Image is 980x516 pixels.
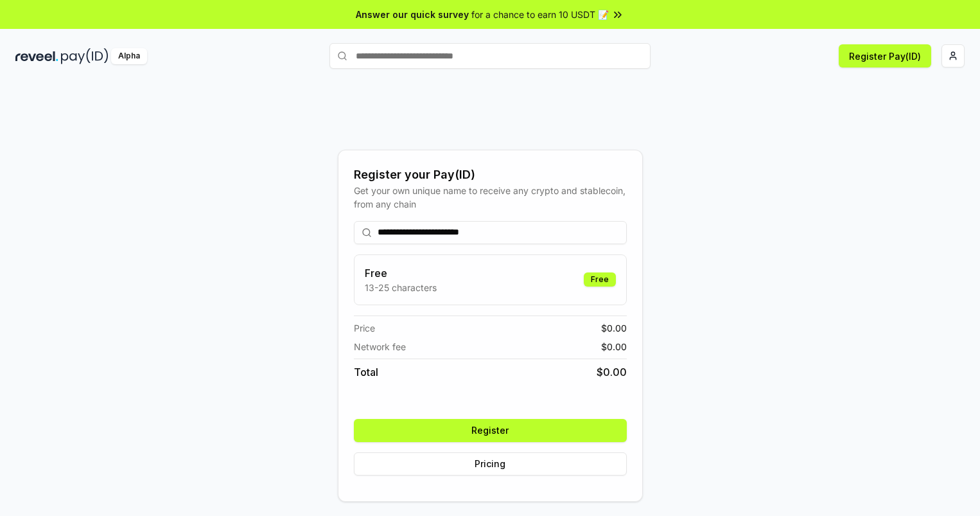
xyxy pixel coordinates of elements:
[354,321,375,335] span: Price
[354,166,627,184] div: Register your Pay(ID)
[111,48,147,64] div: Alpha
[471,8,609,21] span: for a chance to earn 10 USDT 📝
[365,265,437,281] h3: Free
[601,340,627,353] span: $ 0.00
[354,452,627,476] button: Pricing
[584,272,616,287] div: Free
[839,44,931,67] button: Register Pay(ID)
[597,364,627,380] span: $ 0.00
[356,8,469,21] span: Answer our quick survey
[15,48,58,64] img: reveel_dark
[354,184,627,211] div: Get your own unique name to receive any crypto and stablecoin, from any chain
[354,419,627,442] button: Register
[61,48,109,64] img: pay_id
[354,340,406,353] span: Network fee
[354,364,378,380] span: Total
[601,321,627,335] span: $ 0.00
[365,281,437,294] p: 13-25 characters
